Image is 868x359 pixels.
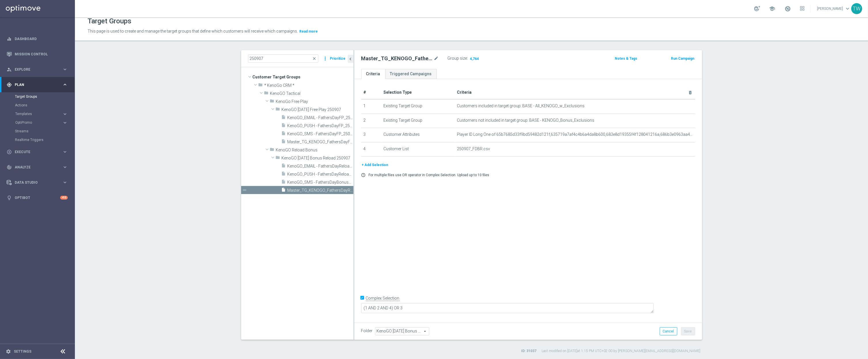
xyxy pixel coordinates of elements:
[62,111,68,117] i: keyboard_arrow_right
[15,68,62,71] span: Explore
[88,29,298,33] span: This page is used to create and manage the target groups that define which customers will receive...
[6,180,68,185] button: Data Studio keyboard_arrow_right
[470,57,480,62] span: 4,764
[288,131,353,136] span: KenoGO_SMS - FathersDayFP_250907
[253,73,353,81] span: Customer Target Groups
[366,296,400,301] label: Complex Selection
[348,56,353,62] i: chevron_left
[15,112,68,116] div: Templates keyboard_arrow_right
[816,4,851,13] a: [PERSON_NAME]keyboard_arrow_down
[6,52,68,57] button: Mission Control
[281,171,286,178] i: insert_drive_file
[288,180,353,185] span: KenoGO_SMS - FathersDayBonusReload_250907
[270,91,353,96] span: KenoGO Tactical
[7,82,12,87] i: gps_fixed
[270,99,275,105] i: folder
[15,118,74,127] div: OptiPromo
[15,150,62,154] span: Execute
[851,3,862,14] div: TW
[15,112,56,116] span: Templates
[282,107,353,112] span: KenoGO Father&#x27;s Day Free Play 250907
[381,128,455,142] td: Customer Attributes
[282,156,353,161] span: KenoGO Father&#x27;s Day Bonus Reload 250907
[7,31,68,46] div: Dashboard
[264,83,353,88] span: * KenoGo CRM *
[15,112,62,116] div: Templates
[7,180,62,185] div: Data Studio
[7,82,62,87] div: Plan
[361,128,381,142] td: 3
[7,195,12,200] i: lightbulb
[670,55,695,62] button: Run Campaign
[7,190,68,205] div: Optibot
[6,196,68,200] button: lightbulb Optibot +10
[467,56,468,61] label: :
[288,172,353,177] span: KenoGO_PUSH - FathersDayReloadBonus_250907
[361,99,381,114] td: 1
[276,148,353,153] span: KenoGO Reload Bonus
[457,132,693,137] span: Player ID Long One of 65b7685d33f9bd59482d121f,635719a7af4c4b6a4da8b600,683e8d19355f4f128041216a,...
[448,56,467,61] label: Group size
[281,123,286,129] i: insert_drive_file
[7,165,62,170] div: Analyze
[15,181,62,184] span: Data Studio
[361,173,366,177] i: error_outline
[6,67,68,72] button: person_search Explore keyboard_arrow_right
[844,5,851,12] span: keyboard_arrow_down
[434,55,439,62] i: mode_edit
[15,129,60,134] a: Streams
[281,187,286,194] i: insert_drive_file
[288,123,353,128] span: KenoGO_PUSH - FathersDayFP_250907
[88,17,131,25] h1: Target Groups
[62,164,68,170] i: keyboard_arrow_right
[281,163,286,170] i: insert_drive_file
[281,131,286,138] i: insert_drive_file
[248,54,318,63] input: Quick find group or folder
[457,146,490,151] span: 250907_FDBR.csv
[288,164,353,169] span: KenoGO_EMAIL - FathersDayReloadBonus_250907
[15,110,74,118] div: Templates
[385,69,437,79] a: Triggered Campaigns
[361,142,381,157] td: 4
[15,101,74,110] div: Actions
[15,103,60,108] a: Actions
[6,349,11,354] i: settings
[769,5,775,12] span: school
[276,155,280,162] i: folder
[6,150,68,154] div: play_circle_outline Execute keyboard_arrow_right
[6,37,68,41] button: equalizer Dashboard
[7,36,12,42] i: equalizer
[6,82,68,87] div: gps_fixed Plan keyboard_arrow_right
[6,165,68,170] button: track_changes Analyze keyboard_arrow_right
[15,190,60,205] a: Optibot
[62,120,68,125] i: keyboard_arrow_right
[15,121,62,124] div: OptiPromo
[288,140,353,144] span: Master_TG_KENOGO_FathersDayFP_250907
[15,94,60,99] a: Target Groups
[457,118,594,123] span: Customers not included in target group: BASE - KENOGO_Bonus_Exclusions
[60,196,68,200] div: +10
[15,120,68,125] button: OptiPromo keyboard_arrow_right
[688,90,693,95] i: delete_forever
[381,86,455,99] th: Selection Type
[7,149,12,155] i: play_circle_outline
[276,99,353,104] span: KenoGo Free Play
[457,104,585,108] span: Customers included in target group: BASE - All_KENOGO_w_Exclusions
[348,55,353,63] button: chevron_left
[681,327,695,335] button: Save
[521,349,537,354] label: ID: 31037
[7,67,62,72] div: Explore
[15,31,68,46] a: Dashboard
[7,165,12,170] i: track_changes
[281,139,286,146] i: insert_drive_file
[270,147,275,154] i: folder
[15,121,56,124] span: OptiPromo
[7,46,68,62] div: Mission Control
[15,92,74,101] div: Target Groups
[361,69,385,79] a: Criteria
